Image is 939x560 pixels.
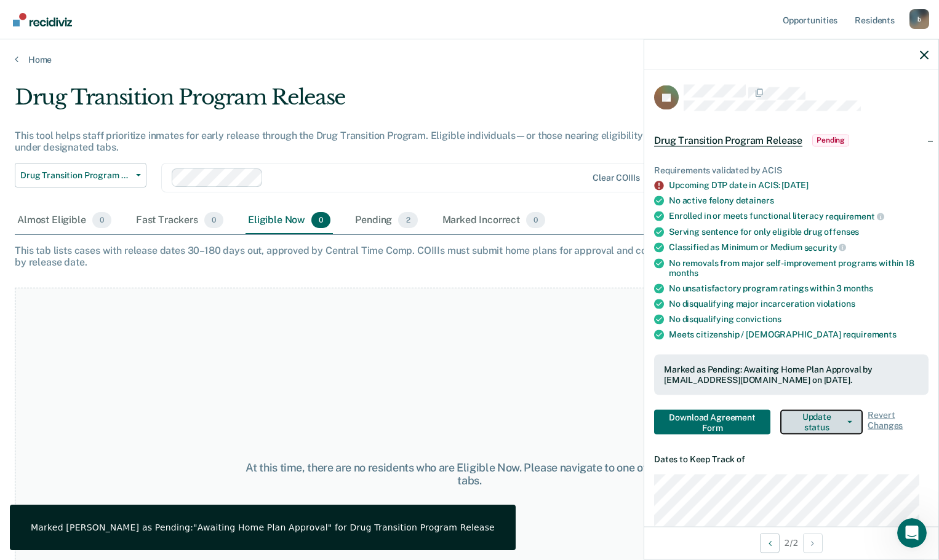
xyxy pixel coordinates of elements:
button: Update status [780,409,863,434]
iframe: Intercom live chat [897,518,927,548]
span: offenses [824,226,859,236]
button: Profile dropdown button [909,9,929,29]
span: detainers [736,195,774,205]
div: Drug Transition Program Release [15,85,719,120]
div: Enrolled in or meets functional literacy [669,211,929,222]
div: Upcoming DTP date in ACIS: [DATE] [669,180,929,191]
div: Clear COIIIs [593,173,639,183]
span: Drug Transition Program Release [20,170,131,181]
div: Pending [353,207,420,234]
div: Drug Transition Program ReleasePending [644,120,938,160]
div: This tool helps staff prioritize inmates for early release through the Drug Transition Program. E... [15,130,719,153]
span: violations [817,299,855,309]
div: Serving sentence for only eligible drug [669,226,929,237]
div: No disqualifying major incarceration [669,299,929,309]
div: This tab lists cases with release dates 30–180 days out, approved by Central Time Comp. COIIIs mu... [15,245,924,268]
div: Meets citizenship / [DEMOGRAPHIC_DATA] [669,329,929,340]
dt: Dates to Keep Track of [654,454,929,464]
img: Recidiviz [13,13,72,26]
span: Revert Changes [868,409,929,434]
div: Marked Incorrect [440,207,548,234]
div: Marked as Pending: Awaiting Home Plan Approval by [EMAIL_ADDRESS][DOMAIN_NAME] on [DATE]. [664,365,919,385]
span: months [844,283,873,293]
div: No removals from major self-improvement programs within 18 [669,258,929,278]
span: Pending [812,134,849,146]
span: convictions [736,314,781,324]
span: 0 [526,212,545,228]
a: Navigate to form link [654,409,775,434]
div: No disqualifying [669,314,929,325]
div: 2 / 2 [644,526,938,559]
button: Next Opportunity [803,533,823,553]
div: At this time, there are no residents who are Eligible Now. Please navigate to one of the other tabs. [242,461,697,487]
span: requirement [825,211,884,221]
div: b [909,9,929,29]
div: Eligible Now [246,207,333,234]
button: Previous Opportunity [760,533,780,553]
div: Classified as Minimum or Medium [669,242,929,253]
div: Requirements validated by ACIS [654,165,929,175]
span: requirements [843,329,897,339]
div: Almost Eligible [15,207,114,234]
span: 2 [398,212,417,228]
div: No active felony [669,195,929,206]
div: No unsatisfactory program ratings within 3 [669,283,929,294]
span: 0 [92,212,111,228]
span: security [804,242,847,252]
span: 0 [204,212,223,228]
span: 0 [311,212,330,228]
button: Download Agreement Form [654,409,770,434]
div: Marked [PERSON_NAME] as Pending:"Awaiting Home Plan Approval" for Drug Transition Program Release [31,522,495,533]
span: months [669,268,698,278]
span: Drug Transition Program Release [654,134,802,146]
a: Home [15,54,924,65]
div: Fast Trackers [134,207,226,234]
